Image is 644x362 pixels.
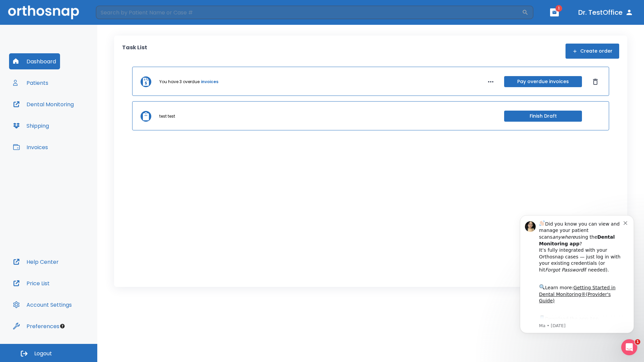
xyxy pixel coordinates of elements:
[9,139,52,155] button: Invoices
[34,350,52,357] span: Logout
[9,96,78,112] button: Dental Monitoring
[555,5,562,12] span: 1
[635,339,640,345] span: 1
[621,339,637,355] iframe: Intercom live chat
[114,14,119,20] button: Dismiss notification
[29,111,89,123] a: App Store
[59,323,65,329] div: Tooltip anchor
[9,75,52,91] button: Patients
[29,109,114,143] div: Download the app: | ​ Let us know if you need help getting started!
[9,297,76,313] button: Account Settings
[159,113,175,119] p: test test
[29,118,114,124] p: Message from Ma, sent 2w ago
[9,275,54,291] button: Price List
[504,76,582,87] button: Pay overdue invoices
[9,118,53,134] button: Shipping
[159,79,200,85] p: You have 3 overdue
[510,205,644,344] iframe: Intercom notifications message
[201,79,218,85] a: invoices
[576,6,636,18] button: Dr. TestOffice
[9,254,63,270] button: Help Center
[504,111,582,122] button: Finish Draft
[9,53,60,69] button: Dashboard
[122,44,147,59] p: Task List
[9,318,63,334] button: Preferences
[8,5,79,19] img: Orthosnap
[566,44,619,59] button: Create order
[96,6,522,19] input: Search by Patient Name or Case #
[590,76,601,87] button: Dismiss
